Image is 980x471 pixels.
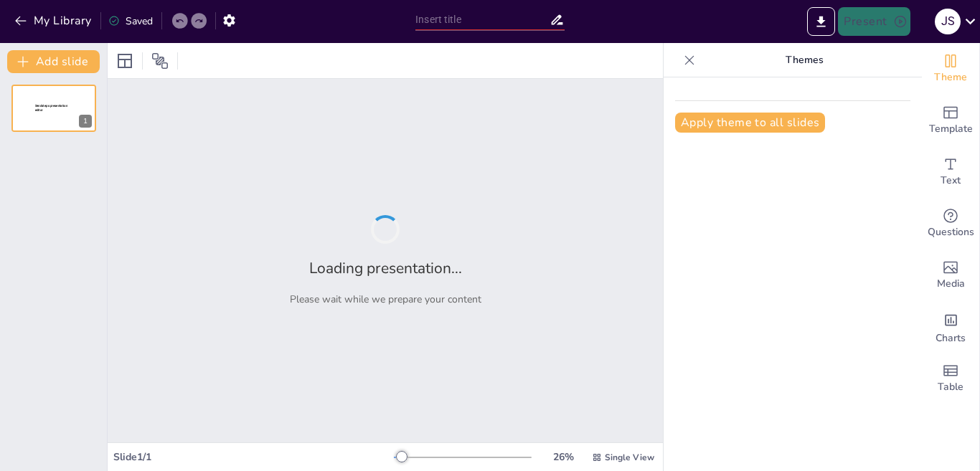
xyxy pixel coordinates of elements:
[11,85,96,132] div: 1
[937,276,965,292] span: Media
[928,224,974,240] span: Questions
[151,52,169,70] span: Position
[935,7,961,36] button: j s
[7,50,100,73] button: Add slide
[309,258,462,278] h2: Loading presentation...
[935,9,961,34] div: j s
[922,353,979,404] div: Add a table
[941,173,961,189] span: Text
[290,292,481,306] p: Please wait while we prepare your content
[922,249,979,301] div: Add images, graphics, shapes or video
[929,121,973,137] span: Template
[113,450,394,464] div: Slide 1 / 1
[113,49,136,72] div: Layout
[936,330,966,346] span: Charts
[79,115,92,128] div: 1
[922,301,979,353] div: Add charts and graphs
[922,198,979,249] div: Get real-time input from your audience
[11,9,98,32] button: My Library
[546,450,580,464] div: 26 %
[415,9,550,30] input: Insert title
[922,43,979,95] div: Change the overall theme
[922,95,979,146] div: Add ready made slides
[838,7,910,36] button: Present
[35,104,67,112] span: Sendsteps presentation editor
[807,7,835,36] button: Export to PowerPoint
[922,146,979,198] div: Add text boxes
[605,452,654,463] span: Single View
[934,70,967,85] span: Theme
[108,14,153,28] div: Saved
[938,379,963,395] span: Table
[701,43,908,77] p: Themes
[675,113,825,133] button: Apply theme to all slides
